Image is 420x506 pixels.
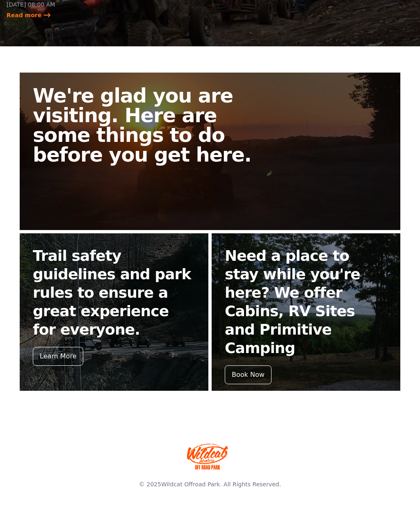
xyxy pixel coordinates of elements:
a: Read more [7,11,51,20]
div: Learn More [33,347,83,366]
p: [DATE] 08:00 AM [7,1,98,9]
a: We're glad you are visiting. Here are some things to do before you get here. [20,73,400,230]
a: Need a place to stay while you're here? We offer Cabins, RV Sites and Primitive Camping Book Now [212,234,400,391]
a: Wildcat Offroad Park [161,481,220,488]
h2: Need a place to stay while you're here? We offer Cabins, RV Sites and Primitive Camping [225,247,387,358]
span: © 2025 . All Rights Reserved. [139,481,281,488]
div: Book Now [225,366,272,385]
img: Wildcat Offroad park [187,444,228,470]
a: Trail safety guidelines and park rules to ensure a great experience for everyone. Learn More [20,234,208,391]
h2: Trail safety guidelines and park rules to ensure a great experience for everyone. [33,247,195,339]
h2: We're glad you are visiting. Here are some things to do before you get here. [33,86,269,165]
